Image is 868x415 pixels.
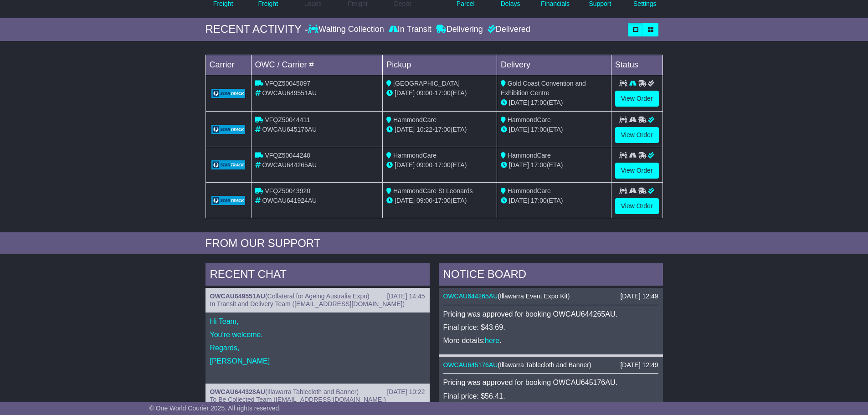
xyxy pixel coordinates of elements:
span: Gold Coast Convention and Exhibition Centre [501,80,586,97]
span: HammondCare [508,116,551,123]
p: [PERSON_NAME] [210,357,425,365]
p: Final price: $56.41. [443,392,658,400]
span: Illawarra Tablecloth and Banner [267,388,357,395]
div: NOTICE BOARD [439,263,663,288]
span: To Be Collected Team ([EMAIL_ADDRESS][DOMAIN_NAME]) [210,396,386,403]
td: Carrier [205,55,251,75]
span: 17:00 [531,197,547,204]
div: [DATE] 12:49 [620,292,658,300]
td: Pickup [383,55,497,75]
div: - (ETA) [386,88,493,98]
div: - (ETA) [386,160,493,170]
td: Status [611,55,663,75]
p: Hi Team, [210,317,425,326]
span: Illawarra Event Expo Kit [500,292,568,300]
div: ( ) [210,292,425,300]
div: [DATE] 12:49 [620,361,658,369]
img: GetCarrierServiceLogo [211,160,246,169]
span: [DATE] [395,126,415,133]
span: 17:00 [531,126,547,133]
span: 17:00 [435,89,451,97]
div: (ETA) [501,160,607,170]
span: 17:00 [435,161,451,169]
a: View Order [615,198,659,214]
div: [DATE] 14:45 [387,292,425,300]
p: More details: . [443,336,658,345]
p: Regards, [210,343,425,352]
span: 09:00 [416,89,432,97]
div: Waiting Collection [308,25,386,35]
span: 10:22 [416,126,432,133]
span: OWCAU649551AU [262,89,317,97]
span: [DATE] [395,89,415,97]
div: RECENT CHAT [205,263,430,288]
span: [DATE] [395,161,415,169]
span: OWCAU644265AU [262,161,317,169]
span: OWCAU641924AU [262,197,317,204]
span: [DATE] [509,197,529,204]
span: HammondCare [393,152,437,159]
span: OWCAU645176AU [262,126,317,133]
span: 17:00 [435,126,451,133]
p: Pricing was approved for booking OWCAU644265AU. [443,310,658,318]
a: OWCAU644265AU [443,292,498,300]
td: OWC / Carrier # [251,55,383,75]
span: [DATE] [395,197,415,204]
a: OWCAU645176AU [443,361,498,369]
div: - (ETA) [386,125,493,134]
div: (ETA) [501,98,607,108]
span: In Transit and Delivery Team ([EMAIL_ADDRESS][DOMAIN_NAME]) [210,300,405,307]
span: 09:00 [416,161,432,169]
span: [DATE] [509,126,529,133]
a: View Order [615,91,659,107]
p: Pricing was approved for booking OWCAU645176AU. [443,378,658,387]
a: View Order [615,163,659,179]
span: 17:00 [435,197,451,204]
span: HammondCare [508,187,551,195]
span: VFQZ50044240 [265,152,310,159]
div: RECENT ACTIVITY - [205,23,308,36]
div: (ETA) [501,125,607,134]
div: ( ) [210,388,425,396]
span: HammondCare [393,116,437,123]
p: You're welcome. [210,330,425,339]
div: [DATE] 10:22 [387,388,425,396]
span: VFQZ50044411 [265,116,310,123]
a: View Order [615,127,659,143]
div: In Transit [386,25,434,35]
span: HammondCare St Leonards [393,187,473,195]
span: [DATE] [509,99,529,106]
div: (ETA) [501,196,607,205]
span: VFQZ50043920 [265,187,310,195]
td: Delivery [497,55,611,75]
div: Delivering [434,25,485,35]
p: Final price: $43.69. [443,323,658,332]
div: Delivered [485,25,530,35]
img: GetCarrierServiceLogo [211,89,246,98]
span: Collateral for Ageing Australia Expo [267,292,367,300]
span: © One World Courier 2025. All rights reserved. [149,405,281,412]
span: 17:00 [531,99,547,106]
span: Illawarra Tablecloth and Banner [500,361,589,369]
span: [GEOGRAPHIC_DATA] [393,80,460,87]
div: - (ETA) [386,196,493,205]
a: here [485,337,499,344]
div: ( ) [443,292,658,300]
div: ( ) [443,361,658,369]
span: 09:00 [416,197,432,204]
div: FROM OUR SUPPORT [205,237,663,250]
span: HammondCare [508,152,551,159]
img: GetCarrierServiceLogo [211,196,246,205]
a: OWCAU644328AU [210,388,265,395]
span: VFQZ50045097 [265,80,310,87]
span: [DATE] [509,161,529,169]
img: GetCarrierServiceLogo [211,125,246,134]
a: OWCAU649551AU [210,292,265,300]
span: 17:00 [531,161,547,169]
